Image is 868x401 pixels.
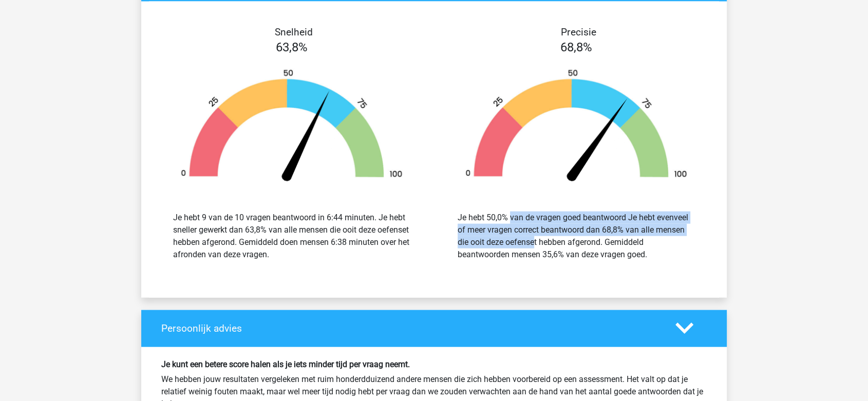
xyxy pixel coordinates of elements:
h6: Je kunt een betere score halen als je iets minder tijd per vraag neemt. [161,359,707,369]
div: Je hebt 9 van de 10 vragen beantwoord in 6:44 minuten. Je hebt sneller gewerkt dan 63,8% van alle... [173,212,410,261]
div: Je hebt 50,0% van de vragen goed beantwoord Je hebt evenveel of meer vragen correct beantwoord da... [458,212,695,261]
h4: Persoonlijk advies [161,322,660,334]
h4: Precisie [446,26,711,38]
img: 64.04c39a417a5c.png [165,69,419,186]
h4: Snelheid [161,26,426,38]
span: 68,8% [560,40,592,54]
span: 63,8% [276,40,308,54]
img: 69.37547a6fd988.png [449,69,703,186]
